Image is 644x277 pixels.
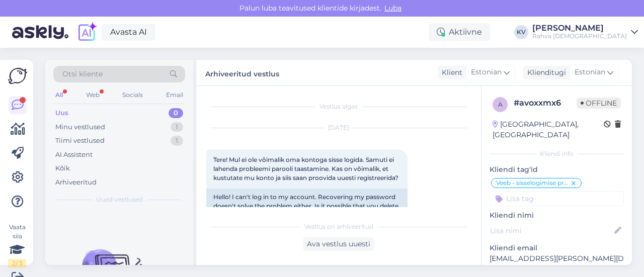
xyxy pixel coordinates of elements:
div: Web [84,88,102,102]
div: [GEOGRAPHIC_DATA], [GEOGRAPHIC_DATA] [493,119,604,140]
div: Arhiveeritud [55,177,97,188]
p: Kliendi tag'id [490,164,624,175]
span: Otsi kliente [62,69,103,79]
div: Tiimi vestlused [55,136,105,146]
span: Vestlus on arhiveeritud [304,222,373,231]
div: KV [514,25,528,39]
span: a [498,101,503,108]
div: Socials [120,88,145,102]
div: Vestlus algas [206,102,471,111]
span: Uued vestlused [96,195,143,204]
span: Estonian [471,67,502,78]
div: Klient [438,67,462,78]
p: Kliendi email [490,243,624,253]
div: Minu vestlused [55,122,105,132]
span: Tere! Mul ei ole võimalik oma kontoga sisse logida. Samuti ei lahenda probleemi parooli taastamin... [213,156,398,181]
p: [EMAIL_ADDRESS][PERSON_NAME][DOMAIN_NAME] [490,253,624,264]
div: AI Assistent [55,150,93,160]
div: Hello! I can't log in to my account. Recovering my password doesn't solve the problem either. Is ... [206,189,408,224]
span: Estonian [575,67,605,78]
div: [DATE] [206,123,471,132]
label: Arhiveeritud vestlus [205,66,279,79]
div: Uus [55,108,68,118]
div: Klienditugi [523,67,566,78]
div: # avoxxmx6 [514,97,577,109]
div: Email [164,88,185,102]
div: 1 [171,122,183,132]
div: All [53,88,65,102]
input: Lisa nimi [490,225,612,236]
input: Lisa tag [490,191,624,206]
div: [PERSON_NAME] [532,24,627,32]
span: Veeb - sisselogimise probleem [496,180,570,186]
div: Aktiivne [429,23,490,41]
div: 2 / 3 [8,259,26,268]
span: Luba [381,4,405,13]
a: [PERSON_NAME]Rahva [DEMOGRAPHIC_DATA] [532,24,638,40]
img: Askly Logo [8,68,27,84]
div: Ava vestlus uuesti [303,237,374,251]
div: Kliendi info [490,149,624,158]
div: Kõik [55,163,70,173]
p: Kliendi nimi [490,210,624,221]
a: Avasta AI [102,24,155,41]
img: explore-ai [76,22,98,43]
div: 1 [171,136,183,146]
span: Offline [577,98,621,109]
div: Rahva [DEMOGRAPHIC_DATA] [532,32,627,40]
div: 0 [169,108,183,118]
div: Vaata siia [8,223,26,268]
